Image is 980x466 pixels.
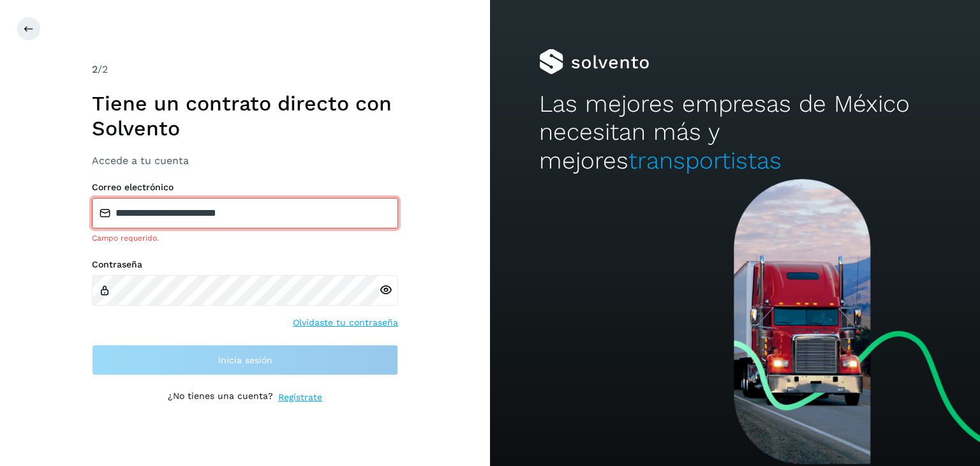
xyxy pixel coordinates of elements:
h3: Accede a tu cuenta [92,154,398,167]
h2: Las mejores empresas de México necesitan más y mejores [539,90,931,175]
h1: Tiene un contrato directo con Solvento [92,91,398,140]
label: Contraseña [92,259,398,270]
div: /2 [92,62,398,77]
p: ¿No tienes una cuenta? [168,391,273,404]
span: transportistas [628,147,782,174]
label: Correo electrónico [92,182,398,193]
span: Inicia sesión [218,356,272,365]
a: Regístrate [278,391,322,404]
a: Olvidaste tu contraseña [293,316,398,329]
div: Campo requerido. [92,232,398,244]
button: Inicia sesión [92,345,398,375]
span: 2 [92,63,98,75]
